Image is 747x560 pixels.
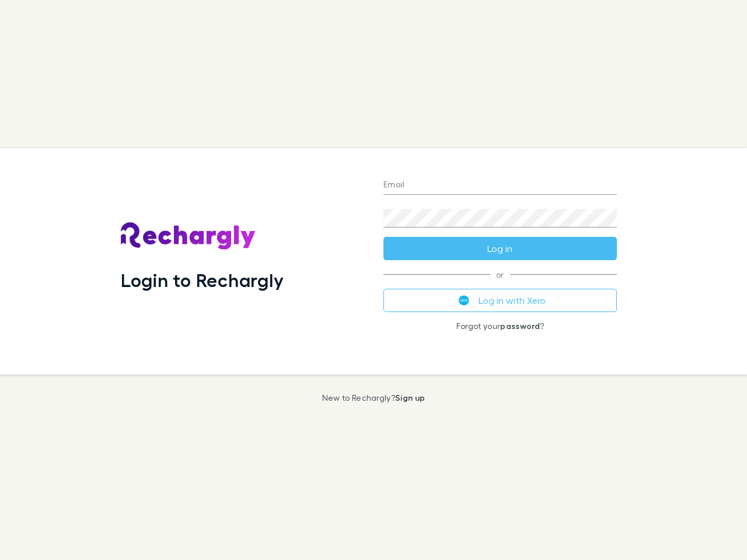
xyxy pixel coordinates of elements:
img: Xero's logo [459,295,469,306]
img: Rechargly's Logo [121,222,256,250]
p: New to Rechargly? [322,393,425,402]
button: Log in [383,237,617,260]
h1: Login to Rechargly [121,269,284,291]
button: Log in with Xero [383,289,617,312]
a: Sign up [395,393,425,402]
a: password [500,321,540,331]
p: Forgot your ? [383,321,617,331]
